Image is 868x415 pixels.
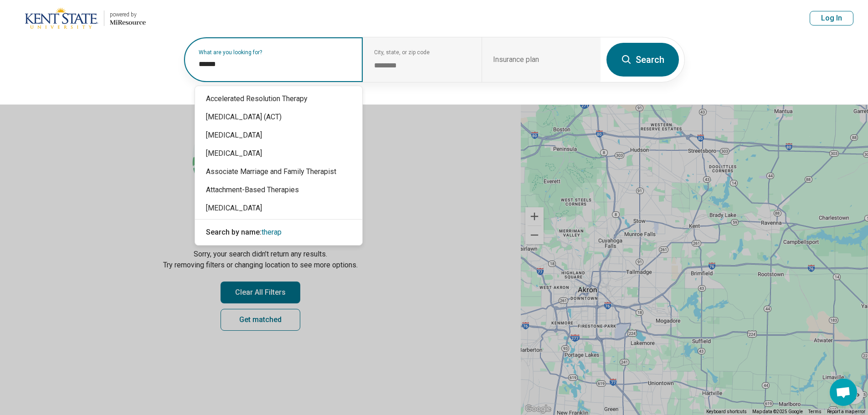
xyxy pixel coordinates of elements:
div: Suggestions [195,86,362,245]
span: therap [262,228,282,236]
span: Search by name: [206,228,262,236]
div: Accelerated Resolution Therapy [195,90,362,108]
div: [MEDICAL_DATA] [195,144,362,163]
a: Open chat [830,379,857,406]
div: [MEDICAL_DATA] [195,199,362,217]
label: What are you looking for? [199,50,352,55]
div: [MEDICAL_DATA] [195,126,362,144]
div: powered by [110,10,146,19]
div: Associate Marriage and Family Therapist [195,163,362,181]
div: Attachment-Based Therapies [195,181,362,199]
button: Search [606,43,679,77]
img: Kent State University [25,7,98,29]
button: Log In [810,11,853,26]
div: [MEDICAL_DATA] (ACT) [195,108,362,126]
